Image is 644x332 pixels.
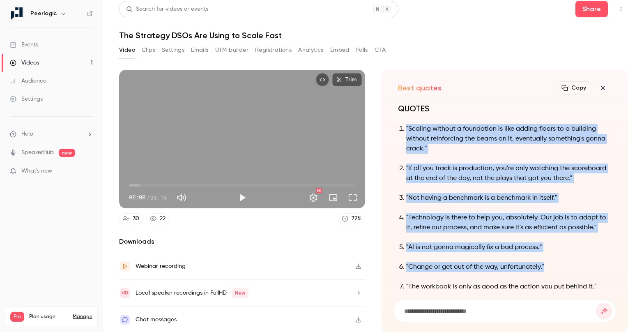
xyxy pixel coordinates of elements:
[119,213,143,224] a: 30
[21,130,33,138] span: Help
[255,44,292,57] button: Registrations
[234,189,251,206] button: Play
[338,213,365,224] a: 72%
[232,288,248,298] span: New
[406,242,611,252] p: "AI is not gonna magically fix a bad process."
[406,124,611,154] p: "Scaling without a foundation is like adding floors to a building without reinforcing the beams o...
[215,44,248,57] button: UTM builder
[10,41,38,49] div: Events
[133,214,139,223] div: 30
[10,7,23,20] img: Peerlogic
[73,314,92,320] a: Manage
[375,44,386,57] button: CTA
[332,73,362,86] button: Trim
[150,193,167,202] span: 36:14
[10,77,46,85] div: Audience
[160,214,166,223] div: 22
[29,314,68,320] span: Plan usage
[146,213,169,224] a: 22
[136,315,177,325] div: Chat messages
[21,148,54,157] a: SpeakerHub
[129,193,145,202] span: 00:00
[398,103,611,114] h1: QUOTES
[406,164,611,183] p: "If all you track is production, you're only watching the scoreboard at the end of the day, not t...
[406,193,611,203] p: "Not having a benchmark is a benchmark in itself."
[575,1,608,17] button: Share
[119,44,135,57] button: Video
[129,193,167,202] div: 00:00
[83,168,93,175] iframe: Noticeable Trigger
[356,44,368,57] button: Polls
[136,261,186,271] div: Webinar recording
[352,214,361,223] div: 72 %
[316,188,322,193] div: HD
[191,44,208,57] button: Emails
[298,44,324,57] button: Analytics
[325,189,341,206] button: Turn on miniplayer
[10,59,39,67] div: Videos
[305,189,322,206] button: Settings
[59,149,75,157] span: new
[119,237,365,247] h2: Downloads
[406,213,611,233] p: "Technology is there to help you, absolutely. Our job is to adapt to it, refine our process, and ...
[146,193,149,202] span: /
[10,312,24,322] span: Pro
[162,44,184,57] button: Settings
[21,167,52,175] span: What's new
[316,73,329,86] button: Embed video
[119,30,628,40] h1: The Strategy DSOs Are Using to Scale Fast
[330,44,350,57] button: Embed
[406,282,611,292] p: "The workbook is only as good as the action you put behind it."
[173,189,190,206] button: Mute
[126,5,208,14] div: Search for videos or events
[614,2,628,16] button: Top Bar Actions
[142,44,155,57] button: Clips
[398,83,442,93] h2: Best quotes
[10,95,43,103] div: Settings
[558,81,591,95] button: Copy
[345,189,361,206] button: Full screen
[136,288,248,298] div: Local speaker recordings in FullHD
[406,262,611,272] p: "Change or get out of the way, unfortunately."
[10,130,93,138] li: help-dropdown-opener
[30,9,57,18] h6: Peerlogic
